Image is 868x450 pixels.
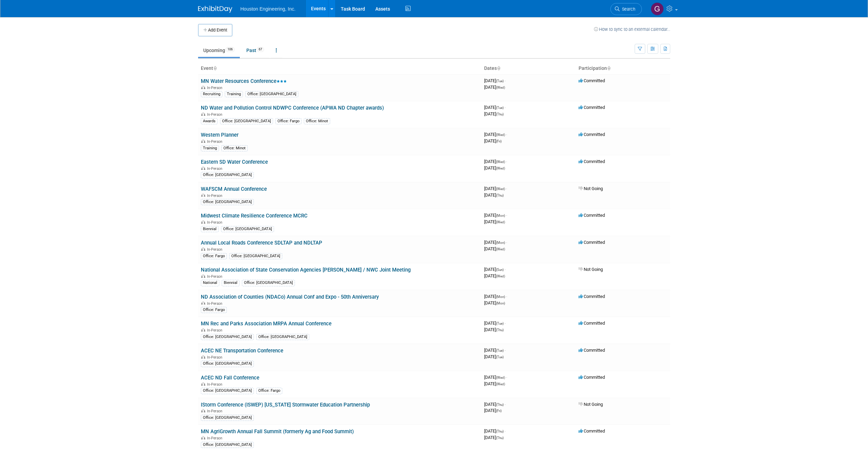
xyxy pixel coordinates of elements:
[201,267,411,273] a: National Association of State Conservation Agencies [PERSON_NAME] / NWC Joint Meeting
[484,381,505,386] span: [DATE]
[506,375,507,380] span: -
[207,139,224,144] span: In-Person
[275,118,301,124] div: Office: Fargo
[484,321,506,326] span: [DATE]
[594,27,670,32] a: How to sync to an external calendar...
[201,193,205,197] img: In-Person Event
[484,375,507,380] span: [DATE]
[207,166,224,171] span: In-Person
[201,382,205,386] img: In-Person Event
[579,132,605,137] span: Committed
[484,105,506,110] span: [DATE]
[496,193,504,197] span: (Thu)
[496,79,504,83] span: (Tue)
[201,78,287,84] a: MN Water Resources Conference
[201,159,268,165] a: Eastern SD Water Conference
[579,375,605,380] span: Committed
[505,105,506,110] span: -
[497,65,500,71] a: Sort by Start Date
[201,226,219,232] div: Biennial
[505,78,506,83] span: -
[579,294,605,299] span: Committed
[257,47,264,52] span: 67
[201,240,322,246] a: Annual Local Roads Conference SDLTAP and NDLTAP
[201,428,354,435] a: MN AgriGrowth Annual Fall Summit (formerly Ag and Food Summit)
[505,348,506,353] span: -
[496,166,505,170] span: (Wed)
[207,382,224,387] span: In-Person
[505,402,506,407] span: -
[207,355,224,360] span: In-Person
[496,436,504,440] span: (Thu)
[496,409,502,413] span: (Fri)
[201,442,254,448] div: Office: [GEOGRAPHIC_DATA]
[207,328,224,333] span: In-Person
[496,295,505,299] span: (Mon)
[579,186,603,191] span: Not Going
[207,274,224,279] span: In-Person
[201,361,254,367] div: Office: [GEOGRAPHIC_DATA]
[496,106,504,110] span: (Tue)
[256,334,309,340] div: Office: [GEOGRAPHIC_DATA]
[201,220,205,224] img: In-Person Event
[201,118,218,124] div: Awards
[579,348,605,353] span: Committed
[201,132,238,138] a: Western Planner
[496,349,504,352] span: (Tue)
[505,321,506,326] span: -
[496,187,505,191] span: (Wed)
[229,253,282,259] div: Office: [GEOGRAPHIC_DATA]
[610,3,642,15] a: Search
[201,91,222,97] div: Recruiting
[198,44,240,57] a: Upcoming106
[579,159,605,164] span: Committed
[201,274,205,278] img: In-Person Event
[484,138,502,143] span: [DATE]
[484,213,507,218] span: [DATE]
[579,267,603,272] span: Not Going
[651,2,664,15] img: Greg Thompson
[201,172,254,178] div: Office: [GEOGRAPHIC_DATA]
[484,192,504,198] span: [DATE]
[201,328,205,332] img: In-Person Event
[201,86,205,89] img: In-Person Event
[201,112,205,116] img: In-Person Event
[207,220,224,225] span: In-Person
[579,78,605,83] span: Committed
[506,186,507,191] span: -
[245,91,298,97] div: Office: [GEOGRAPHIC_DATA]
[304,118,330,124] div: Office: Minot
[496,274,505,278] span: (Wed)
[484,219,505,224] span: [DATE]
[207,436,224,440] span: In-Person
[484,348,506,353] span: [DATE]
[484,246,505,251] span: [DATE]
[620,7,635,12] span: Search
[496,328,504,332] span: (Thu)
[201,301,205,305] img: In-Person Event
[506,294,507,299] span: -
[201,375,259,381] a: ACEC ND Fall Conference
[201,307,227,313] div: Office: Fargo
[201,105,384,111] a: ND Water and Pollution Control NDWPC Conference (APWA ND Chapter awards)
[484,186,507,191] span: [DATE]
[201,186,267,192] a: WAFSCM Annual Conference
[222,280,239,286] div: Biennial
[484,78,506,83] span: [DATE]
[221,226,274,232] div: Office: [GEOGRAPHIC_DATA]
[201,388,254,394] div: Office: [GEOGRAPHIC_DATA]
[225,47,235,52] span: 106
[607,65,610,71] a: Sort by Participation Type
[484,111,504,116] span: [DATE]
[225,91,243,97] div: Training
[242,280,295,286] div: Office: [GEOGRAPHIC_DATA]
[241,6,296,12] span: Houston Engineering, Inc.
[496,220,505,224] span: (Wed)
[198,6,232,13] img: ExhibitDay
[484,132,507,137] span: [DATE]
[496,268,504,272] span: (Sun)
[256,388,282,394] div: Office: Fargo
[496,322,504,325] span: (Tue)
[506,159,507,164] span: -
[241,44,269,57] a: Past67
